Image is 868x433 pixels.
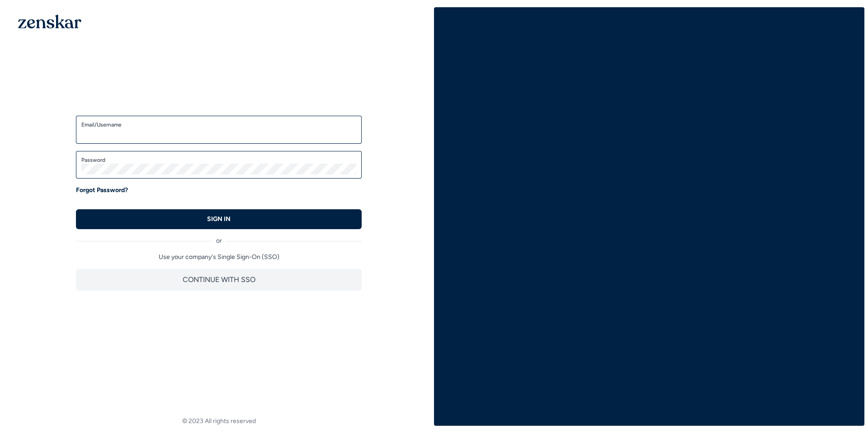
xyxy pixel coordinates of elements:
a: Forgot Password? [76,186,128,195]
label: Password [81,156,356,164]
label: Email/Username [81,121,356,128]
img: 1OGAJ2xQqyY4LXKgY66KYq0eOWRCkrZdAb3gUhuVAqdWPZE9SRJmCz+oDMSn4zDLXe31Ii730ItAGKgCKgCCgCikA4Av8PJUP... [18,14,81,28]
p: SIGN IN [207,215,231,224]
footer: © 2023 All rights reserved [4,417,434,426]
button: CONTINUE WITH SSO [76,269,362,291]
button: SIGN IN [76,209,362,229]
div: or [76,229,362,245]
p: Use your company's Single Sign-On (SSO) [76,253,362,262]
